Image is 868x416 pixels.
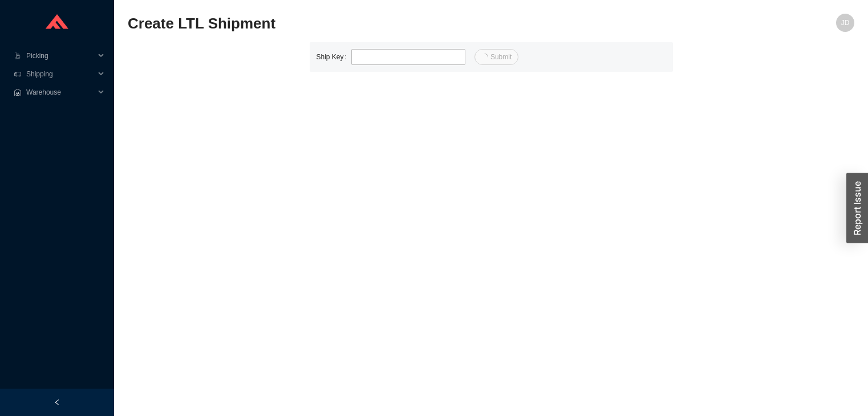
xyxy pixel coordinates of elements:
[317,49,351,65] label: Ship Key
[26,83,95,101] span: Warehouse
[128,14,673,34] h2: Create LTL Shipment
[54,399,60,406] span: left
[26,65,95,83] span: Shipping
[841,14,850,32] span: JD
[26,47,95,65] span: Picking
[474,49,518,65] button: Submit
